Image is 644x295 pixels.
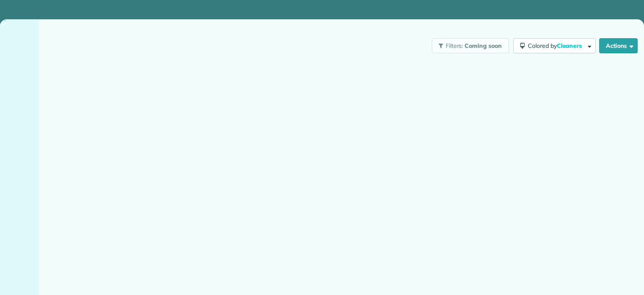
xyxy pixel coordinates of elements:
[599,38,638,53] button: Actions
[465,42,502,50] span: Coming soon
[528,42,585,50] span: Colored by
[557,42,584,50] span: Cleaners
[446,42,463,50] span: Filters:
[513,38,596,53] button: Colored byCleaners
